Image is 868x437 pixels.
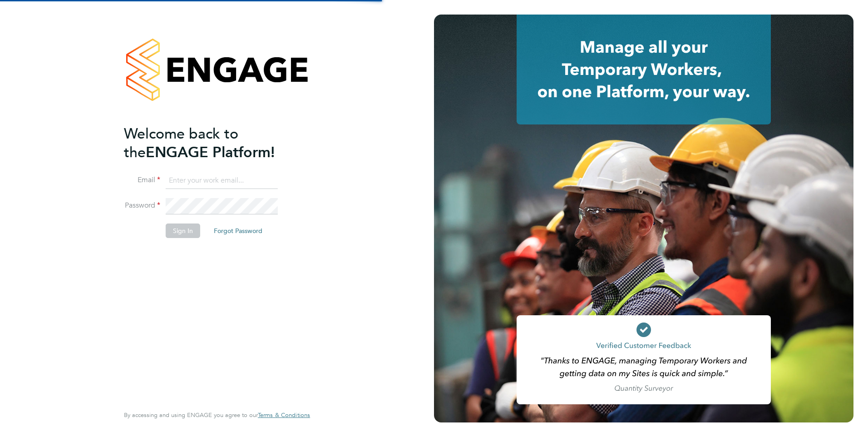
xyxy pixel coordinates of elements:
input: Enter your work email... [166,173,278,189]
a: Terms & Conditions [258,412,310,419]
label: Email [124,175,160,185]
h2: ENGAGE Platform! [124,124,301,162]
span: By accessing and using ENGAGE you agree to our [124,411,310,419]
label: Password [124,201,160,210]
span: Welcome back to the [124,125,238,161]
button: Sign In [166,223,200,238]
button: Forgot Password [207,223,270,238]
